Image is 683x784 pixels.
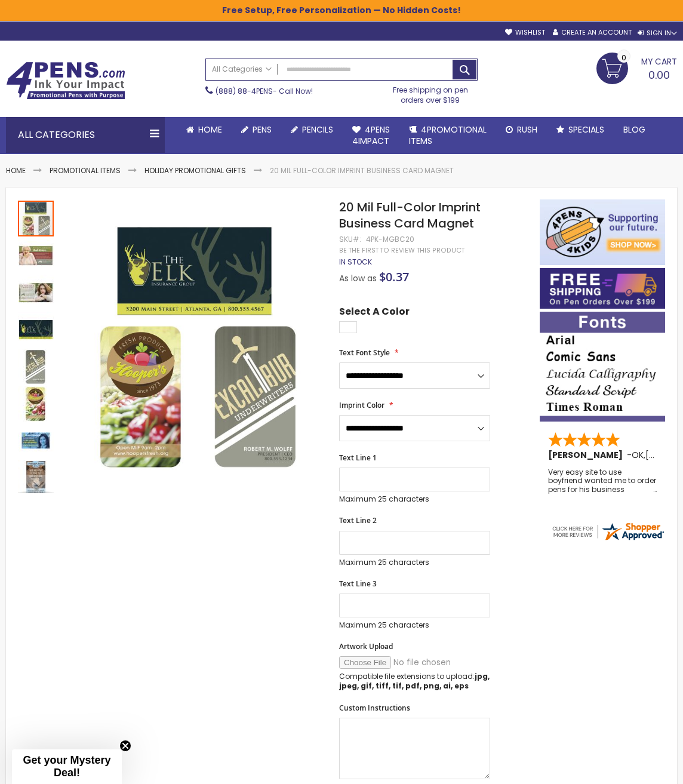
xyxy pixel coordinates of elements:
[18,460,54,496] img: 20 Mil Full-Color Imprint Business Card Magnet
[339,703,410,713] span: Custom Instructions
[50,165,121,176] a: Promotional Items
[399,117,496,154] a: 4PROMOTIONALITEMS
[648,67,670,82] span: 0.00
[339,515,377,525] span: Text Line 2
[568,124,604,136] span: Specials
[198,124,222,136] span: Home
[553,28,632,37] a: Create an Account
[6,117,165,153] div: All Categories
[339,257,372,267] span: In stock
[339,579,377,589] span: Text Line 3
[18,310,55,348] div: 20 Mil Full-Color Imprint Business Card Magnet
[540,268,665,309] img: Free shipping on orders over $199
[584,752,683,784] iframe: Google Customer Reviews
[540,312,665,422] img: font-personalization-examples
[548,449,627,461] span: [PERSON_NAME]
[638,29,677,38] div: Sign In
[6,165,26,176] a: Home
[206,59,278,79] a: All Categories
[18,199,55,236] div: 20 Mil Full-Color Imprint Business Card Magnet
[212,64,272,74] span: All Categories
[270,166,454,176] li: 20 Mil Full-Color Imprint Business Card Magnet
[366,235,414,244] div: 4PK-MGBC20
[496,117,547,143] a: Rush
[232,117,281,143] a: Pens
[383,81,478,104] div: Free shipping on pen orders over $199
[144,165,246,176] a: Holiday Promotional Gifts
[339,671,490,691] strong: jpg, jpeg, gif, tiff, tif, pdf, png, ai, eps
[505,28,545,37] a: Wishlist
[177,117,232,143] a: Home
[23,754,110,779] span: Get your Mystery Deal!
[67,216,324,473] img: 20 Mil Full-Color Imprint Business Card Magnet
[343,117,399,154] a: 4Pens4impact
[12,749,122,784] div: Get your Mystery Deal!Close teaser
[352,124,390,147] span: 4Pens 4impact
[339,558,490,567] p: Maximum 25 characters
[18,275,54,310] img: 20 Mil Full-Color Imprint Business Card Magnet
[18,349,54,385] img: 20 Mil Full-Color Imprint Business Card Magnet
[18,459,54,496] div: 20 Mil Full-Color Imprint Business Card Magnet
[339,620,490,630] p: Maximum 25 characters
[18,423,54,459] img: 20 Mil Full-Color Imprint Business Card Magnet
[18,422,55,459] div: 20 Mil Full-Color Imprint Business Card Magnet
[547,117,614,143] a: Specials
[339,272,377,284] span: As low as
[339,672,490,691] p: Compatible file extensions to upload:
[6,62,125,100] img: 4Pens Custom Pens and Promotional Products
[339,641,393,651] span: Artwork Upload
[339,400,384,410] span: Imprint Color
[540,199,665,266] img: 4pens 4 kids
[339,257,372,267] div: Availability
[379,269,409,285] span: $0.37
[339,453,377,463] span: Text Line 1
[339,494,490,504] p: Maximum 25 characters
[216,86,313,96] span: - Call Now!
[18,236,55,273] div: 20 Mil Full-Color Imprint Business Card Magnet
[632,449,644,461] span: OK
[339,321,357,333] div: White
[550,521,665,542] img: 4pens.com widget logo
[339,246,464,255] a: Be the first to review this product
[119,740,131,752] button: Close teaser
[253,124,272,136] span: Pens
[18,475,54,493] div: Next
[339,348,390,358] span: Text Font Style
[550,534,665,545] a: 4pens.com certificate URL
[18,312,54,348] img: 20 Mil Full-Color Imprint Business Card Magnet
[281,117,343,143] a: Pencils
[339,305,410,321] span: Select A Color
[18,238,54,273] img: 20 Mil Full-Color Imprint Business Card Magnet
[517,124,537,136] span: Rush
[18,385,55,422] div: 20 Mil Full-Color Imprint Business Card Magnet
[339,234,361,244] strong: SKU
[302,124,333,136] span: Pencils
[596,53,677,82] a: 0.00 0
[623,124,645,136] span: Blog
[339,199,481,232] span: 20 Mil Full-Color Imprint Business Card Magnet
[614,117,655,143] a: Blog
[216,86,273,96] a: (888) 88-4PENS
[622,52,626,63] span: 0
[18,386,54,422] img: 20 Mil Full-Color Imprint Business Card Magnet
[548,468,657,494] div: Very easy site to use boyfriend wanted me to order pens for his business
[18,273,55,310] div: 20 Mil Full-Color Imprint Business Card Magnet
[409,124,487,147] span: 4PROMOTIONAL ITEMS
[18,348,55,385] div: 20 Mil Full-Color Imprint Business Card Magnet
